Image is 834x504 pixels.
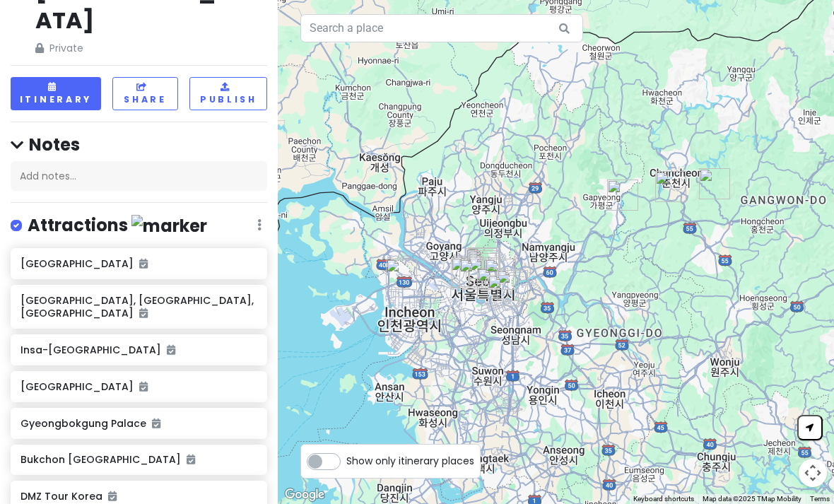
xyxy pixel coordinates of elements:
[471,262,514,305] div: Daebongjib
[35,40,244,56] span: Private
[479,253,522,295] div: Seongsu, Seoul, Korea
[300,14,583,42] input: Search a place
[703,495,801,503] span: Map data ©2025 TMap Mobility
[189,77,267,110] button: Publish
[462,242,505,284] div: Bukchon Hanok Village
[108,491,117,501] i: Added to itinerary
[139,259,148,269] i: Added to itinerary
[454,253,496,295] div: DMZ Tour Korea
[187,455,195,464] i: Added to itinerary
[20,453,257,466] h6: Bukchon [GEOGRAPHIC_DATA]
[20,257,257,270] h6: [GEOGRAPHIC_DATA]
[139,308,148,318] i: Added to itinerary
[482,269,524,312] div: Gangnam District
[139,382,148,392] i: Added to itinerary
[20,490,257,503] h6: DMZ Tour Korea
[346,453,474,469] span: Show only itinerary places
[152,418,160,428] i: Added to itinerary
[491,264,534,307] div: Lotte World
[131,215,207,237] img: marker
[460,242,503,285] div: Gyeongbokgung Palace
[281,486,328,504] a: Open this area in Google Maps (opens a new window)
[20,417,257,430] h6: Gyeongbokgung Palace
[11,134,267,156] h4: Notes
[799,459,827,487] button: Map camera controls
[601,174,644,216] div: Nami Island
[693,163,736,205] div: Alpaca World
[447,250,489,293] div: Hongdae Street
[380,253,423,295] div: Incheon Asiad Main Stadium
[810,495,830,503] a: Terms (opens in new tab)
[20,344,257,356] h6: Insa-[GEOGRAPHIC_DATA]
[462,245,505,287] div: Insa-dong Culture Street
[28,214,207,238] h4: Attractions
[462,247,505,290] div: Myeongdong Shopping Street
[281,486,328,504] img: Google
[20,380,257,393] h6: [GEOGRAPHIC_DATA]
[167,345,175,355] i: Added to itinerary
[11,77,101,110] button: Itinerary
[633,494,694,504] button: Keyboard shortcuts
[11,161,267,191] div: Add notes...
[463,252,505,294] div: N Seoul Tower
[445,252,488,294] div: HAHA & KIMJONGKOOK 401 Butcher Restaurant
[650,165,692,208] div: Gangchon Rail Park
[112,77,179,110] button: Share
[20,294,257,320] h6: [GEOGRAPHIC_DATA], [GEOGRAPHIC_DATA], [GEOGRAPHIC_DATA]
[464,247,506,290] div: Nine Tree by Parnas Seoul Myeongdong II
